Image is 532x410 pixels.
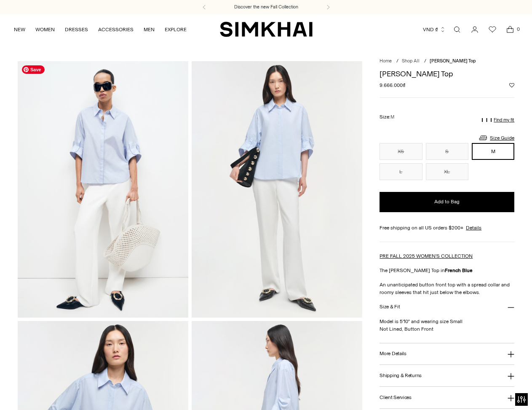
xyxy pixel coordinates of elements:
[380,58,392,64] a: Home
[466,224,481,232] a: Details
[466,21,483,38] a: Go to the account page
[18,61,188,317] img: Gemma Cotton Top
[380,192,514,212] button: Add to Bag
[380,387,514,408] button: Client Services
[380,281,514,296] p: An unanticipated button front top with a spread collar and roomy sleeves that hit just below the ...
[434,198,460,205] span: Add to Bag
[424,58,426,65] div: /
[380,58,514,65] nav: breadcrumbs
[220,21,313,38] a: SIMKHAI
[234,4,298,11] a: Discover the new Fall Collection
[380,373,422,378] h3: Shipping & Returns
[380,343,514,365] button: More Details
[192,61,362,318] img: Gemma Cotton Top
[380,304,400,310] h3: Size & Fit
[423,20,446,39] button: VND ₫
[380,224,514,232] div: Free shipping on all US orders $200+
[380,395,412,400] h3: Client Services
[380,351,406,356] h3: More Details
[472,143,514,160] button: M
[65,20,88,39] a: DRESSES
[445,267,473,273] strong: French Blue
[430,58,476,64] span: [PERSON_NAME] Top
[426,143,468,160] button: S
[402,58,420,64] a: Shop All
[484,21,501,38] a: Wishlist
[144,20,155,39] a: MEN
[380,253,473,259] a: PRE FALL 2025 WOMEN'S COLLECTION
[449,21,465,38] a: Open search modal
[14,20,25,39] a: NEW
[380,143,422,160] button: XS
[426,163,468,180] button: XL
[380,267,514,274] p: The [PERSON_NAME] Top in
[380,70,514,78] h1: [PERSON_NAME] Top
[380,163,422,180] button: L
[380,113,394,121] label: Size:
[98,20,134,39] a: ACCESSORIES
[396,58,398,65] div: /
[478,132,514,143] a: Size Guide
[165,20,187,39] a: EXPLORE
[380,81,406,89] span: 9.666.000₫
[390,114,394,120] span: M
[380,318,514,333] p: Model is 5'10" and wearing size Small Not Lined, Button Front
[514,25,522,33] span: 0
[502,21,519,38] a: Open cart modal
[380,365,514,386] button: Shipping & Returns
[509,83,514,88] button: Add to Wishlist
[22,65,45,74] span: Save
[35,20,55,39] a: WOMEN
[380,296,514,318] button: Size & Fit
